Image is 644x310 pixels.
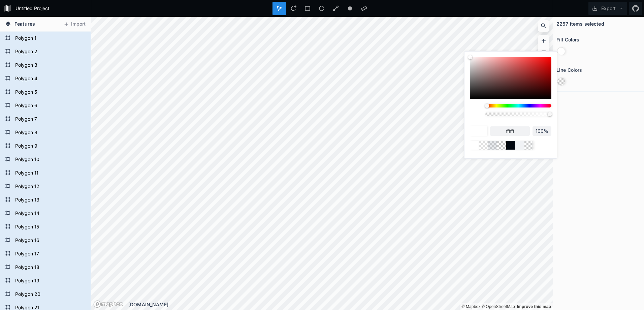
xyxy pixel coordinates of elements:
[128,301,553,308] div: [DOMAIN_NAME]
[556,20,604,27] h4: 2257 items selected
[14,20,35,27] span: Features
[461,304,480,309] a: Mapbox
[556,34,580,45] h2: Fill Colors
[60,19,89,30] button: Import
[556,65,582,75] h2: Line Colors
[93,300,123,308] a: Mapbox logo
[517,304,551,309] a: Map feedback
[482,304,515,309] a: OpenStreetMap
[588,2,627,15] button: Export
